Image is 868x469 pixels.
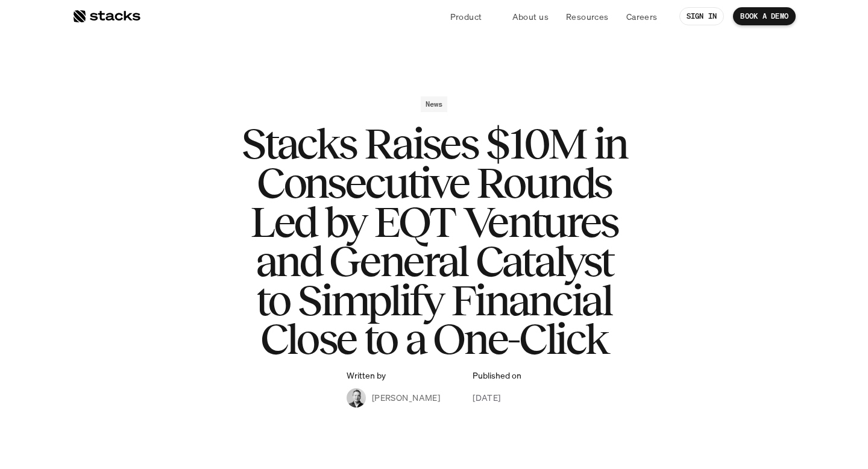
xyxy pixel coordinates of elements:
[505,5,556,27] a: About us
[347,388,366,408] img: Albert
[372,391,440,404] p: [PERSON_NAME]
[619,5,665,27] a: Careers
[687,12,717,20] p: SIGN IN
[512,10,549,23] p: About us
[626,10,658,23] p: Careers
[473,391,501,404] p: [DATE]
[679,7,725,25] a: SIGN IN
[473,371,521,381] p: Published on
[559,5,616,27] a: Resources
[426,100,443,109] h2: News
[733,7,796,25] a: BOOK A DEMO
[193,124,675,359] h1: Stacks Raises $10M in Consecutive Rounds Led by EQT Ventures and General Catalyst to Simplify Fin...
[740,12,788,20] p: BOOK A DEMO
[566,10,609,23] p: Resources
[450,10,482,23] p: Product
[347,371,386,381] p: Written by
